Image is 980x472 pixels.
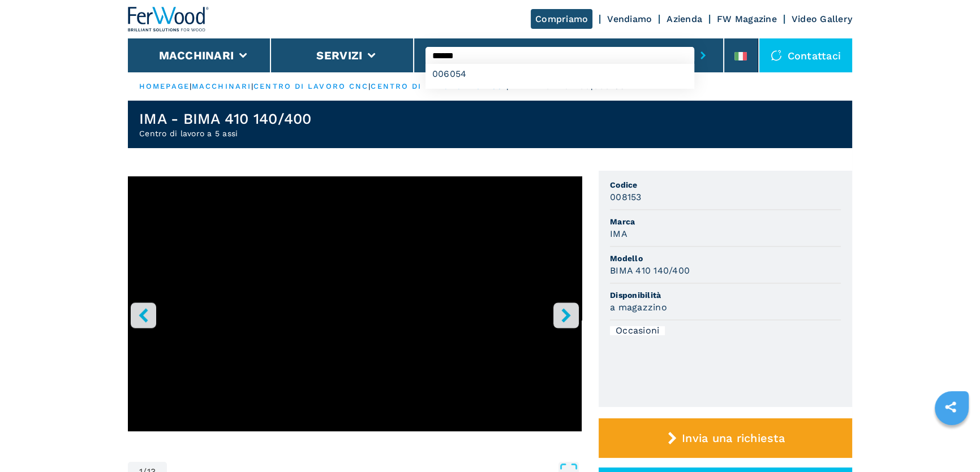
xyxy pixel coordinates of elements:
[131,302,156,328] button: left-button
[425,64,694,84] div: 006054
[792,14,852,24] a: Video Gallery
[610,216,841,227] span: Marca
[610,227,627,240] h3: IMA
[610,253,841,264] span: Modello
[190,82,192,90] span: |
[610,190,642,203] h3: 008153
[368,82,371,90] span: |
[316,49,362,62] button: Servizi
[128,7,209,32] img: Ferwood
[667,14,702,24] a: Azienda
[610,264,690,277] h3: BIMA 410 140/400
[759,38,853,72] div: Contattaci
[682,431,785,445] span: Invia una richiesta
[531,9,592,29] a: Compriamo
[717,14,777,24] a: FW Magazine
[128,176,582,431] iframe: Centro di lavoro a 5 assi in azione - IMA - BIMA 410 140/400 - Ferwoodgroup - 008153
[139,110,312,128] h1: IMA - BIMA 410 140/400
[371,82,506,90] a: centro di lavoro a 5 assi
[694,42,712,68] button: submit-button
[253,82,368,90] a: centro di lavoro cnc
[610,326,665,335] div: Occasioni
[610,289,841,301] span: Disponibilità
[139,128,312,139] h2: Centro di lavoro a 5 assi
[610,301,667,314] h3: a magazzino
[607,14,652,24] a: Vendiamo
[553,302,579,328] button: right-button
[610,179,841,190] span: Codice
[159,49,234,62] button: Macchinari
[932,421,972,464] iframe: Chat
[771,50,782,61] img: Contattaci
[599,418,852,458] button: Invia una richiesta
[128,176,582,451] div: Go to Slide 1
[139,82,190,90] a: HOMEPAGE
[936,393,965,421] a: sharethis
[251,82,253,90] span: |
[192,82,251,90] a: macchinari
